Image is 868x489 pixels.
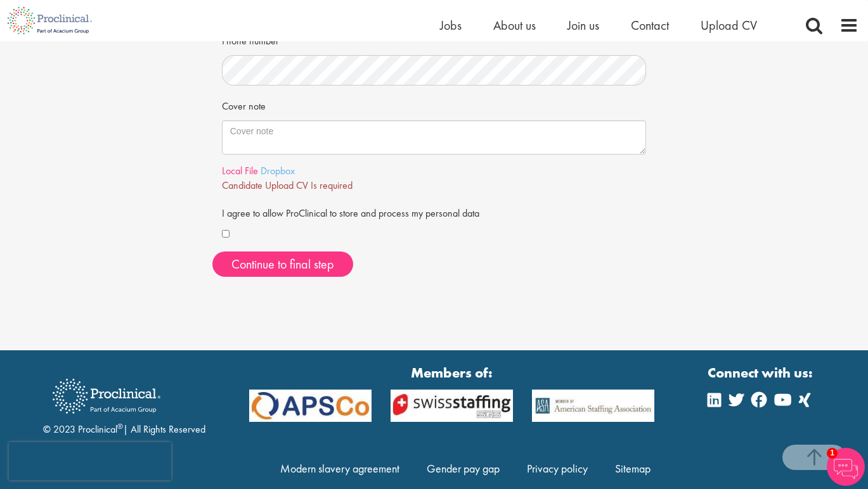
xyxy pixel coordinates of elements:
[231,256,334,272] span: Continue to final step
[222,179,353,192] span: Candidate Upload CV Is required
[615,461,651,476] a: Sitemap
[240,390,381,422] img: APSCo
[427,461,500,476] a: Gender pay gap
[631,17,669,34] a: Contact
[567,17,599,34] a: Join us
[708,363,815,383] strong: Connect with us:
[701,17,757,34] a: Upload CV
[527,461,588,476] a: Privacy policy
[43,369,205,437] div: © 2023 Proclinical | All Rights Reserved
[827,448,865,486] img: Chatbot
[827,448,838,459] span: 1
[381,390,522,422] img: APSCo
[9,442,171,480] iframe: reCAPTCHA
[222,95,266,114] label: Cover note
[522,390,664,422] img: APSCo
[212,251,353,277] button: Continue to final step
[222,202,479,221] label: I agree to allow ProClinical to store and process my personal data
[43,370,170,422] img: Proclinical Recruitment
[117,421,123,431] sup: ®
[440,17,462,34] a: Jobs
[249,363,655,383] strong: Members of:
[493,17,536,34] a: About us
[280,461,399,476] a: Modern slavery agreement
[222,164,258,177] a: Local File
[261,164,295,177] a: Dropbox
